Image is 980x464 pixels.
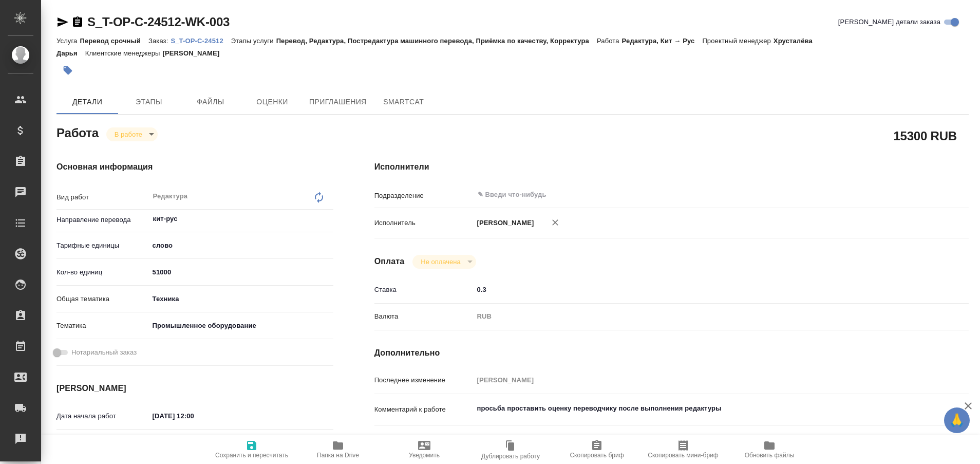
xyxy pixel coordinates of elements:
[412,255,476,269] div: В работе
[80,37,148,45] p: Перевод срочный
[56,267,149,277] p: Кол-во единиц
[56,37,80,45] p: Услуга
[56,161,333,173] h4: Основная информация
[374,404,474,415] p: Комментарий к работе
[317,452,359,459] span: Папка на Drive
[63,96,112,108] span: Детали
[374,347,969,359] h4: Дополнительно
[409,452,440,459] span: Уведомить
[87,15,230,29] a: S_T-OP-C-24512-WK-003
[944,407,970,433] button: 🙏
[56,59,79,82] button: Добавить тэг
[71,16,84,28] button: Скопировать ссылку
[56,16,69,28] button: Скопировать ссылку для ЯМессенджера
[162,49,227,57] p: [PERSON_NAME]
[381,435,467,464] button: Уведомить
[56,123,99,141] h2: Работа
[544,211,567,234] button: Удалить исполнителя
[477,189,882,201] input: ✎ Введи что-нибудь
[948,410,966,431] span: 🙏
[474,308,919,325] div: RUB
[622,37,703,45] p: Редактура, Кит → Рус
[570,452,624,459] span: Скопировать бриф
[215,452,288,459] span: Сохранить и пересчитать
[149,237,333,254] div: слово
[726,435,813,464] button: Обновить файлы
[374,375,474,385] p: Последнее изменение
[474,282,919,297] input: ✎ Введи что-нибудь
[149,290,333,308] div: Техника
[745,452,795,459] span: Обновить файлы
[56,240,149,251] p: Тарифные единицы
[474,218,534,228] p: [PERSON_NAME]
[85,49,163,57] p: Клиентские менеджеры
[276,37,597,45] p: Перевод, Редактура, Постредактура машинного перевода, Приёмка по качеству, Корректура
[209,435,295,464] button: Сохранить и пересчитать
[124,96,174,108] span: Этапы
[374,191,474,201] p: Подразделение
[148,37,171,45] p: Заказ:
[56,37,813,57] p: Хрусталёва Дарья
[597,37,622,45] p: Работа
[56,294,149,304] p: Общая тематика
[231,37,276,45] p: Этапы услуги
[374,311,474,322] p: Валюта
[474,400,919,417] textarea: просьба проставить оценку переводчику после выполнения редактуры
[106,127,158,141] div: В работе
[328,218,330,220] button: Open
[374,255,405,268] h4: Оплата
[379,96,428,108] span: SmartCat
[171,37,231,45] p: S_T-OP-C-24512
[554,435,640,464] button: Скопировать бриф
[71,347,137,358] span: Нотариальный заказ
[474,373,919,387] input: Пустое поле
[914,194,916,196] button: Open
[56,215,149,225] p: Направление перевода
[295,435,381,464] button: Папка на Drive
[56,192,149,202] p: Вид работ
[56,321,149,331] p: Тематика
[374,218,474,228] p: Исполнитель
[838,17,940,27] span: [PERSON_NAME] детали заказа
[149,265,333,280] input: ✎ Введи что-нибудь
[248,96,297,108] span: Оценки
[56,382,333,395] h4: [PERSON_NAME]
[640,435,726,464] button: Скопировать мини-бриф
[309,96,367,108] span: Приглашения
[467,435,554,464] button: Дублировать работу
[481,453,540,460] span: Дублировать работу
[56,411,149,421] p: Дата начала работ
[418,257,463,266] button: Не оплачена
[702,37,773,45] p: Проектный менеджер
[648,452,718,459] span: Скопировать мини-бриф
[149,409,239,423] input: ✎ Введи что-нибудь
[374,285,474,295] p: Ставка
[149,317,333,335] div: Промышленное оборудование
[171,36,231,45] a: S_T-OP-C-24512
[111,130,145,139] button: В работе
[186,96,235,108] span: Файлы
[893,127,957,144] h2: 15300 RUB
[374,161,969,173] h4: Исполнители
